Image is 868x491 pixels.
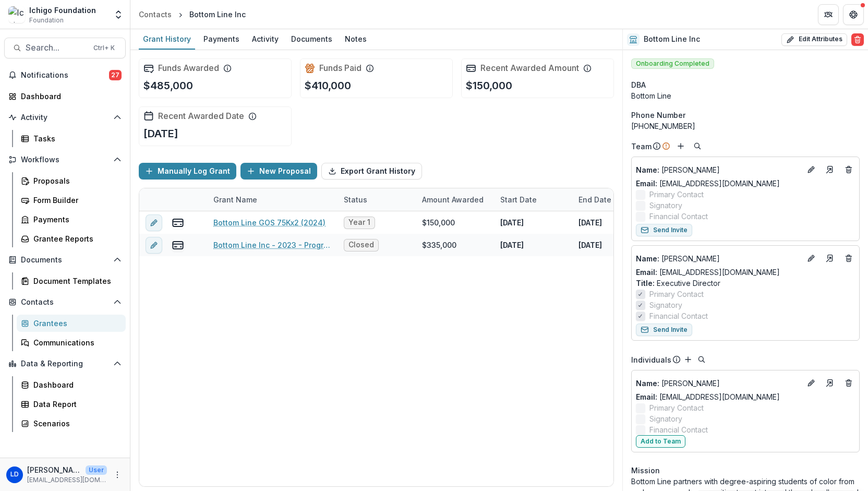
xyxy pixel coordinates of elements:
[416,188,494,211] div: Amount Awarded
[17,130,126,147] a: Tasks
[4,252,126,268] button: Open Documents
[348,218,370,227] span: Year 1
[109,70,122,80] span: 27
[842,163,855,176] button: Deletes
[682,353,694,366] button: Add
[781,33,847,46] button: Edit Attributes
[33,214,117,225] div: Payments
[21,113,109,122] span: Activity
[17,376,126,393] a: Dashboard
[649,189,704,200] span: Primary Contact
[10,471,19,478] div: Laurel Dumont
[649,211,708,222] span: Financial Contact
[822,250,838,267] a: Go to contact
[29,16,64,25] span: Foundation
[21,91,117,102] div: Dashboard
[189,9,246,20] div: Bottom Line Inc
[21,256,109,265] span: Documents
[636,391,780,402] a: Email: [EMAIL_ADDRESS][DOMAIN_NAME]
[33,379,117,390] div: Dashboard
[649,289,704,300] span: Primary Contact
[33,233,117,244] div: Grantee Reports
[86,465,107,475] p: User
[636,178,780,189] a: Email: [EMAIL_ADDRESS][DOMAIN_NAME]
[139,9,172,20] div: Contacts
[4,109,126,126] button: Open Activity
[636,267,780,278] a: Email: [EMAIL_ADDRESS][DOMAIN_NAME]
[649,402,704,413] span: Primary Contact
[341,29,371,50] a: Notes
[21,360,109,368] span: Data & Reporting
[33,276,117,286] div: Document Templates
[21,155,109,164] span: Workflows
[337,194,373,205] div: Status
[578,217,602,228] p: [DATE]
[691,140,704,152] button: Search
[572,194,618,205] div: End Date
[494,194,543,205] div: Start Date
[321,163,422,179] button: Export Grant History
[631,79,646,90] span: DBA
[143,78,193,93] p: $485,000
[631,465,660,476] span: Mission
[4,151,126,168] button: Open Workflows
[146,214,162,231] button: edit
[111,469,124,481] button: More
[843,4,864,25] button: Get Help
[851,33,864,46] button: Delete
[636,279,655,288] span: Title :
[631,121,860,131] div: [PHONE_NUMBER]
[805,377,817,389] button: Edit
[636,164,801,175] a: Name: [PERSON_NAME]
[4,88,126,105] a: Dashboard
[636,378,801,389] a: Name: [PERSON_NAME]
[139,29,195,50] a: Grant History
[631,110,685,121] span: Phone Number
[578,239,602,250] p: [DATE]
[26,43,87,53] span: Search...
[27,464,81,475] p: [PERSON_NAME]
[248,31,283,46] div: Activity
[805,252,817,265] button: Edit
[636,268,657,277] span: Email:
[17,172,126,189] a: Proposals
[4,294,126,310] button: Open Contacts
[158,63,219,73] h2: Funds Awarded
[644,35,700,44] h2: Bottom Line Inc
[631,90,860,101] div: Bottom Line
[636,165,659,174] span: Name :
[337,188,416,211] div: Status
[649,424,708,435] span: Financial Contact
[287,29,336,50] a: Documents
[631,58,714,69] span: Onboarding Completed
[199,31,244,46] div: Payments
[422,217,455,228] div: $150,000
[139,163,236,179] button: Manually Log Grant
[33,399,117,410] div: Data Report
[636,379,659,388] span: Name :
[143,126,178,141] p: [DATE]
[17,315,126,332] a: Grantees
[319,63,361,73] h2: Funds Paid
[494,188,572,211] div: Start Date
[348,241,374,249] span: Closed
[199,29,244,50] a: Payments
[4,355,126,372] button: Open Data & Reporting
[842,252,855,265] button: Deletes
[91,42,117,54] div: Ctrl + K
[4,38,126,58] button: Search...
[480,63,579,73] h2: Recent Awarded Amount
[422,239,456,250] div: $335,000
[636,179,657,188] span: Email:
[842,377,855,389] button: Deletes
[146,237,162,254] button: edit
[649,413,682,424] span: Signatory
[33,195,117,206] div: Form Builder
[33,337,117,348] div: Communications
[636,253,801,264] a: Name: [PERSON_NAME]
[818,4,839,25] button: Partners
[4,67,126,83] button: Notifications27
[33,418,117,429] div: Scenarios
[17,396,126,413] a: Data Report
[158,111,244,121] h2: Recent Awarded Date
